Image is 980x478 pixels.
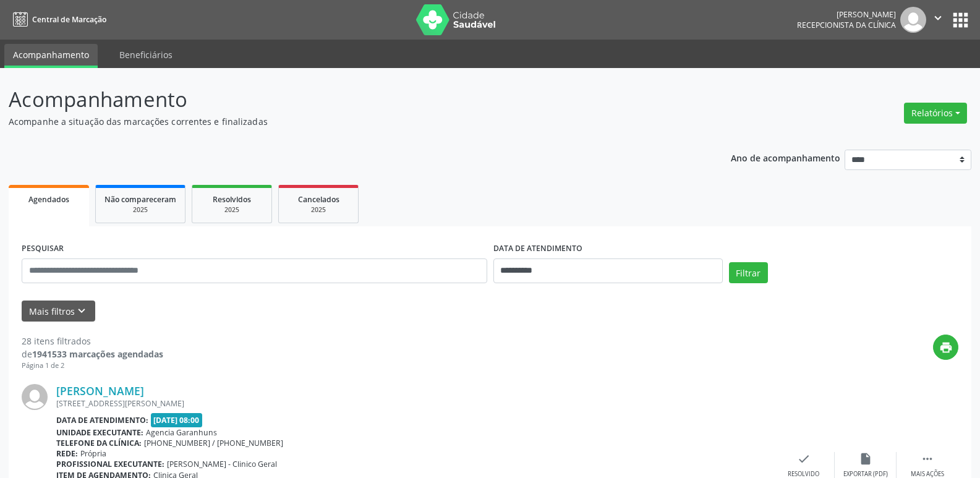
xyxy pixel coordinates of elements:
strong: 1941533 marcações agendadas [32,348,163,360]
img: img [22,384,48,410]
span: Própria [80,448,106,459]
button: Filtrar [729,262,768,283]
span: [PERSON_NAME] - Clinico Geral [167,459,277,469]
i: print [939,341,953,354]
p: Acompanhe a situação das marcações correntes e finalizadas [9,115,683,128]
button: Mais filtroskeyboard_arrow_down [22,301,95,322]
b: Profissional executante: [56,459,164,469]
span: Central de Marcação [32,14,106,25]
div: de [22,348,163,361]
div: 2025 [104,205,176,215]
i: insert_drive_file [859,452,872,466]
button: print [933,335,958,360]
i:  [931,11,945,25]
span: Agendados [28,194,69,205]
span: [PHONE_NUMBER] / [PHONE_NUMBER] [144,438,283,448]
b: Unidade executante: [56,427,143,438]
a: Central de Marcação [9,9,106,30]
span: [DATE] 08:00 [151,413,203,427]
label: PESQUISAR [22,239,64,258]
p: Acompanhamento [9,84,683,115]
i:  [921,452,934,466]
b: Telefone da clínica: [56,438,142,448]
button:  [926,7,950,33]
span: Resolvidos [213,194,251,205]
b: Rede: [56,448,78,459]
label: DATA DE ATENDIMENTO [493,239,582,258]
div: [PERSON_NAME] [797,9,896,20]
a: Beneficiários [111,44,181,66]
b: Data de atendimento: [56,415,148,425]
div: 2025 [201,205,263,215]
div: 28 itens filtrados [22,335,163,348]
a: Acompanhamento [4,44,98,68]
span: Cancelados [298,194,339,205]
div: [STREET_ADDRESS][PERSON_NAME] [56,398,773,409]
span: Recepcionista da clínica [797,20,896,30]
img: img [900,7,926,33]
button: Relatórios [904,103,967,124]
div: Página 1 de 2 [22,361,163,371]
span: Não compareceram [104,194,176,205]
span: Agencia Garanhuns [146,427,217,438]
i: keyboard_arrow_down [75,304,88,318]
i: check [797,452,811,466]
button: apps [950,9,971,31]
p: Ano de acompanhamento [731,150,840,165]
a: [PERSON_NAME] [56,384,144,398]
div: 2025 [288,205,349,215]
